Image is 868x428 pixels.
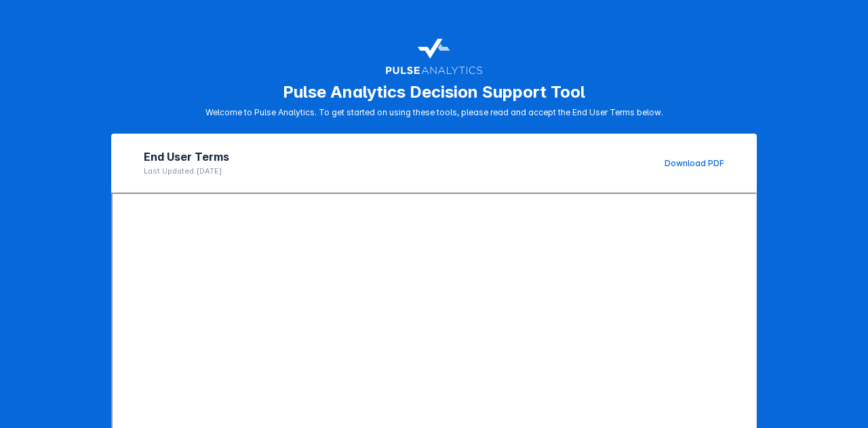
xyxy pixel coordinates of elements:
[205,107,663,117] p: Welcome to Pulse Analytics. To get started on using these tools, please read and accept the End U...
[665,158,724,168] a: Download PDF
[144,166,229,176] p: Last Updated: [DATE]
[385,33,483,77] img: pulse-logo-user-terms.svg
[144,150,229,163] h2: End User Terms
[283,82,585,102] h1: Pulse Analytics Decision Support Tool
